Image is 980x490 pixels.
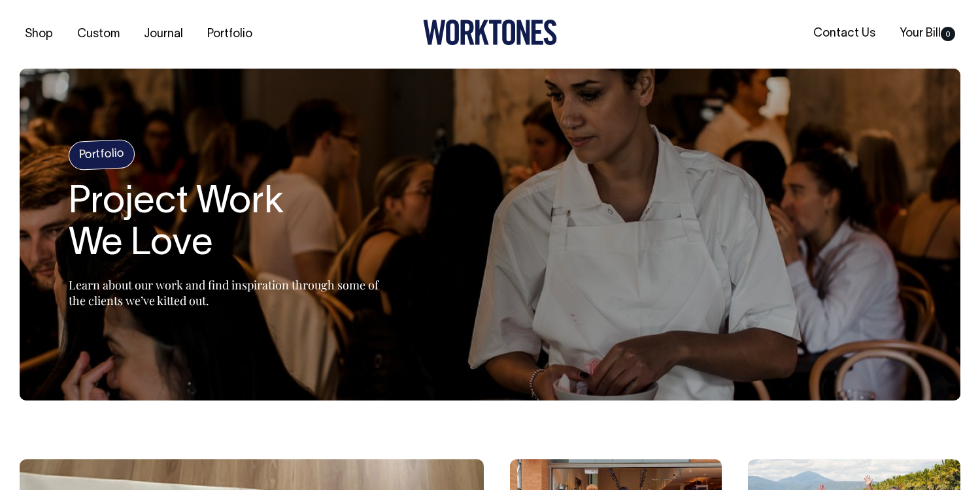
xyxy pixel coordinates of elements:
[808,23,881,44] a: Contact Us
[20,24,58,45] a: Shop
[72,24,125,45] a: Custom
[69,277,396,308] p: Learn about our work and find inspiration through some of the clients we’ve kitted out.
[941,27,955,41] span: 0
[69,182,396,266] h1: Project Work We Love
[202,24,258,45] a: Portfolio
[894,23,960,44] a: Your Bill0
[68,139,135,171] h4: Portfolio
[139,24,188,45] a: Journal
